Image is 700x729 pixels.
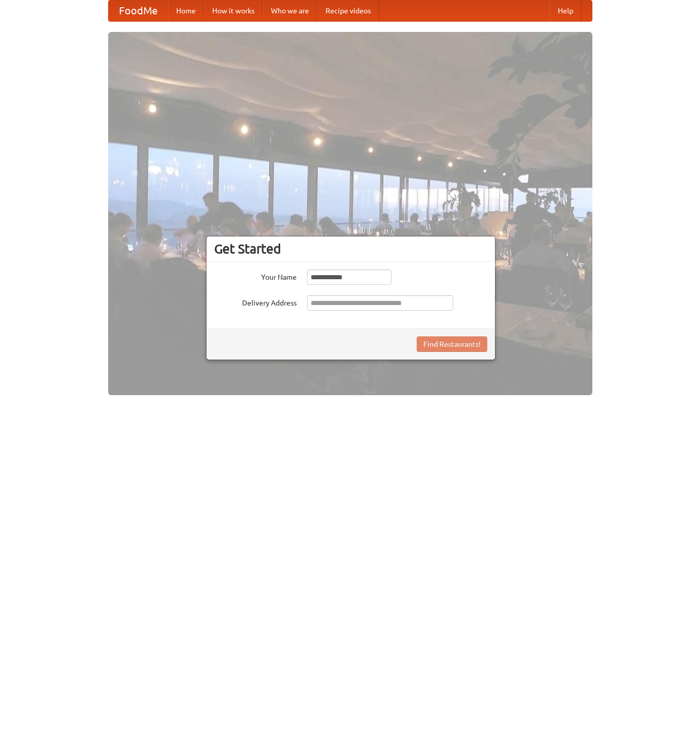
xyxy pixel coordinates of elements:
[204,1,263,21] a: How it works
[417,336,487,352] button: Find Restaurants!
[317,1,379,21] a: Recipe videos
[214,295,297,308] label: Delivery Address
[109,1,168,21] a: FoodMe
[263,1,317,21] a: Who we are
[214,269,297,282] label: Your Name
[168,1,204,21] a: Home
[214,241,487,257] h3: Get Started
[550,1,582,21] a: Help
